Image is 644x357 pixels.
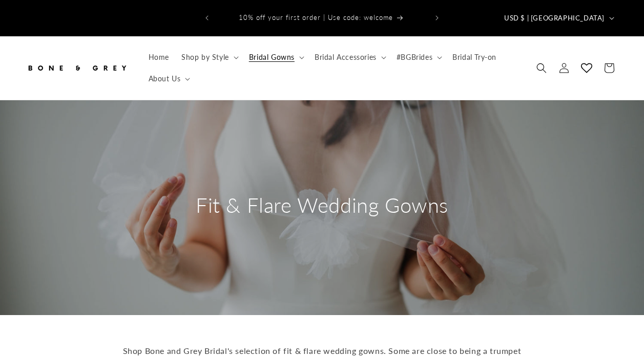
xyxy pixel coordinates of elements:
[149,74,181,83] span: About Us
[249,53,295,62] span: Bridal Gowns
[426,8,448,28] button: Next announcement
[181,53,229,62] span: Shop by Style
[308,47,390,68] summary: Bridal Accessories
[504,13,605,24] span: USD $ | [GEOGRAPHIC_DATA]
[22,53,132,83] a: Bone and Grey Bridal
[142,47,175,68] a: Home
[196,8,218,28] button: Previous announcement
[142,68,195,90] summary: About Us
[243,47,308,68] summary: Bridal Gowns
[239,13,393,21] span: 10% off your first order | Use code: welcome
[149,53,169,62] span: Home
[498,8,618,28] button: USD $ | [GEOGRAPHIC_DATA]
[530,57,553,79] summary: Search
[26,57,128,79] img: Bone and Grey Bridal
[452,53,496,62] span: Bridal Try-on
[397,53,432,62] span: #BGBrides
[315,53,377,62] span: Bridal Accessories
[390,47,446,68] summary: #BGBrides
[196,192,448,218] h2: Fit & Flare Wedding Gowns
[175,47,243,68] summary: Shop by Style
[446,47,503,68] a: Bridal Try-on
